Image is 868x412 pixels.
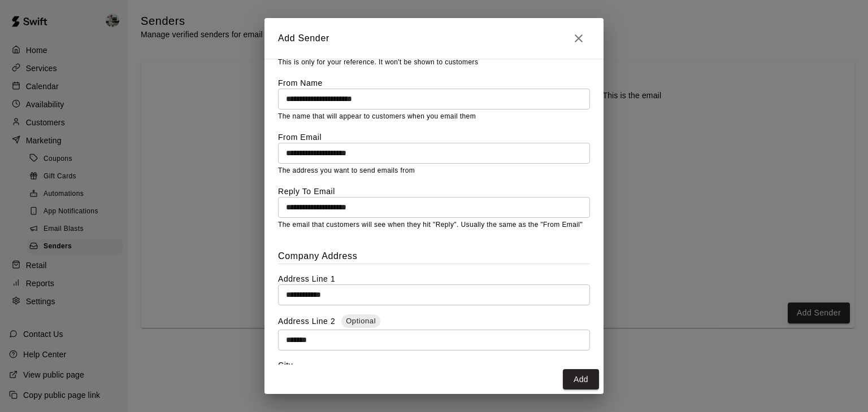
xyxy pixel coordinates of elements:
p: The name that will appear to customers when you email them [278,111,590,122]
label: From Email [278,132,590,143]
button: Close [567,27,590,50]
p: The email that customers will see when they hit "Reply". Usually the same as the "From Email" [278,220,590,231]
span: Optional [341,315,380,327]
button: Add [563,369,599,390]
p: This is only for your reference. It won't be shown to customers [278,57,590,68]
label: Address Line 2 [278,314,590,330]
h2: Add Sender [264,18,604,59]
h6: Company Address [278,249,590,264]
label: Reply To Email [278,186,590,197]
label: From Name [278,77,590,89]
p: The address you want to send emails from [278,165,590,177]
label: Address Line 1 [278,273,590,284]
label: City [278,360,590,371]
